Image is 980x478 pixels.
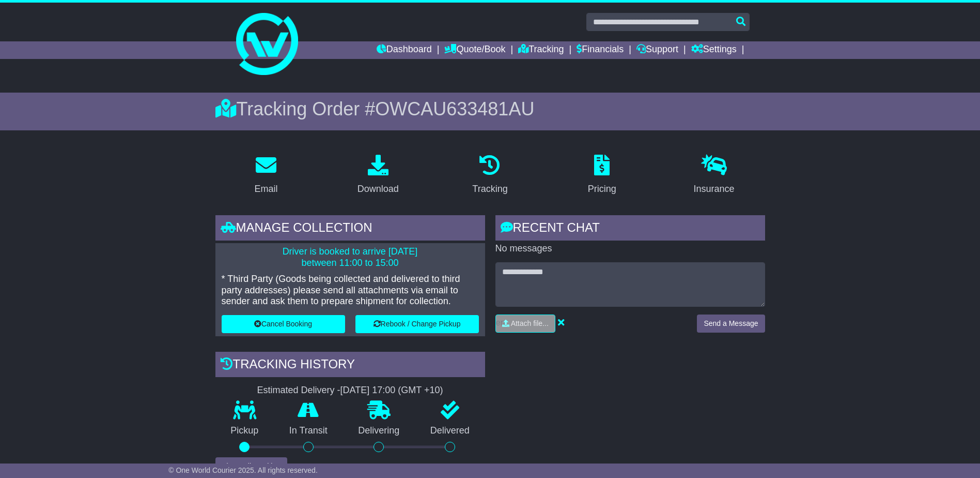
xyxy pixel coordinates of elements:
[215,352,485,380] div: Tracking history
[375,98,534,119] span: OWCAU633481AU
[247,151,284,200] a: Email
[444,41,505,59] a: Quote/Book
[357,182,399,196] div: Download
[254,182,277,196] div: Email
[274,425,343,437] p: In Transit
[588,182,616,196] div: Pricing
[340,385,443,396] div: [DATE] 17:00 (GMT +10)
[168,466,318,474] span: © One World Courier 2025. All rights reserved.
[495,215,765,243] div: RECENT CHAT
[577,41,624,59] a: Financials
[691,41,737,59] a: Settings
[222,315,345,333] button: Cancel Booking
[694,182,735,196] div: Insurance
[215,385,485,396] div: Estimated Delivery -
[222,274,479,307] p: * Third Party (Goods being collected and delivered to third party addresses) please send all atta...
[215,215,485,243] div: Manage collection
[355,315,479,333] button: Rebook / Change Pickup
[222,246,479,268] p: Driver is booked to arrive [DATE] between 11:00 to 15:00
[215,425,274,437] p: Pickup
[351,151,406,200] a: Download
[581,151,623,200] a: Pricing
[377,41,432,59] a: Dashboard
[465,151,514,200] a: Tracking
[697,315,765,333] button: Send a Message
[215,98,765,120] div: Tracking Order #
[472,182,507,196] div: Tracking
[215,457,287,475] button: View Full Tracking
[343,425,415,437] p: Delivering
[636,41,678,59] a: Support
[415,425,485,437] p: Delivered
[495,243,765,255] p: No messages
[687,151,741,200] a: Insurance
[518,41,564,59] a: Tracking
